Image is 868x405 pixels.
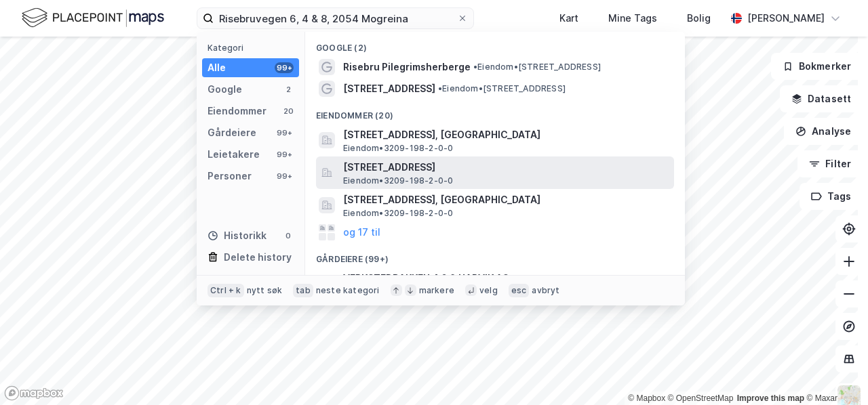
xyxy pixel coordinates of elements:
div: 99+ [275,171,294,182]
div: velg [479,285,498,296]
span: Eiendom • 3209-198-2-0-0 [343,143,453,154]
a: Mapbox [628,393,665,403]
div: Eiendommer [208,103,267,119]
span: [STREET_ADDRESS] [343,81,435,97]
div: Delete history [224,249,292,265]
span: [STREET_ADDRESS], [GEOGRAPHIC_DATA] [343,192,669,208]
div: Leietakere [208,146,260,163]
a: OpenStreetMap [668,393,734,403]
button: Filter [797,150,863,177]
div: 0 [283,230,294,241]
div: nytt søk [247,285,283,296]
span: [STREET_ADDRESS], [GEOGRAPHIC_DATA] [343,127,669,143]
div: Gårdeiere (99+) [305,243,685,268]
a: Improve this map [737,393,804,403]
div: Gårdeiere [208,125,256,141]
span: • [438,83,442,93]
div: Google [208,81,242,98]
div: tab [293,284,313,297]
div: Kart [559,10,578,26]
a: Mapbox homepage [4,385,64,401]
div: Personer [208,168,252,184]
iframe: Chat Widget [800,340,868,405]
div: [PERSON_NAME] [747,10,825,26]
div: Eiendommer (20) [305,100,685,124]
div: Ctrl + k [208,284,244,297]
div: Mine Tags [608,10,657,26]
button: Analyse [784,118,863,145]
span: Eiendom • [STREET_ADDRESS] [438,83,566,94]
img: logo.f888ab2527a4732fd821a326f86c7f29.svg [22,6,164,30]
div: 99+ [275,149,294,160]
div: neste kategori [316,285,380,296]
span: Eiendom • 3209-198-2-0-0 [343,175,453,186]
input: Søk på adresse, matrikkel, gårdeiere, leietakere eller personer [214,8,457,28]
div: Historikk [208,228,267,244]
span: [STREET_ADDRESS] [343,159,669,175]
div: Alle [208,60,226,76]
span: • [473,62,477,72]
span: Eiendom • 3209-198-2-0-0 [343,208,453,219]
div: Kontrollprogram for chat [800,340,868,405]
span: Eiendom • [STREET_ADDRESS] [473,62,601,72]
div: Google (2) [305,32,685,56]
button: Datasett [780,85,863,112]
div: markere [419,285,454,296]
span: Risebru Pilegrimsherberge [343,59,471,75]
span: VERKSTEDBAKKEN 4 6 8 NARVIK AS [343,270,669,286]
div: 20 [283,106,294,116]
button: Tags [800,183,863,210]
div: avbryt [532,285,559,296]
div: 99+ [275,127,294,138]
button: og 17 til [343,224,380,240]
div: 2 [283,84,294,95]
div: Kategori [208,43,299,53]
div: esc [509,284,530,297]
div: Bolig [687,10,711,26]
div: 99+ [275,62,294,73]
button: Bokmerker [771,53,863,80]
